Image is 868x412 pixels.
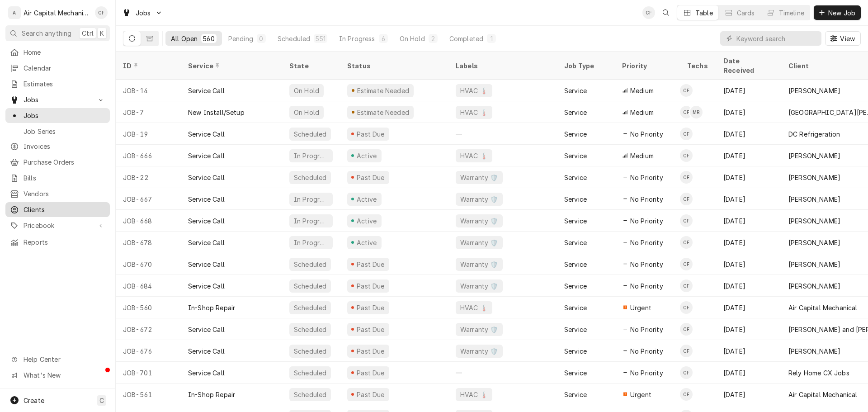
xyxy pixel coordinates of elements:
[564,238,587,247] div: Service
[680,388,693,401] div: CF
[95,6,108,19] div: CF
[459,346,499,356] div: Warranty 🛡️
[116,145,181,166] div: JOB-666
[630,260,663,269] span: No Priority
[564,129,587,139] div: Service
[680,279,693,292] div: CF
[448,362,557,384] div: —
[188,346,225,356] div: Service Call
[5,352,110,367] a: Go to Help Center
[5,25,110,41] button: Search anythingCtrlK
[630,346,663,356] span: No Priority
[293,238,329,247] div: In Progress
[716,210,781,232] div: [DATE]
[293,86,320,95] div: On Hold
[564,173,587,182] div: Service
[459,86,489,95] div: HVAC 🌡️
[788,238,840,247] div: [PERSON_NAME]
[136,8,151,18] span: Jobs
[24,47,105,57] span: Home
[716,232,781,253] div: [DATE]
[630,390,651,399] span: Urgent
[630,173,663,182] span: No Priority
[630,303,651,313] span: Urgent
[24,370,104,380] span: What's New
[228,34,253,43] div: Pending
[788,216,840,226] div: [PERSON_NAME]
[459,238,499,247] div: Warranty 🛡️
[630,194,663,204] span: No Priority
[293,325,327,334] div: Scheduled
[188,151,225,161] div: Service Call
[826,8,857,18] span: New Job
[564,260,587,269] div: Service
[459,303,489,313] div: HVAC 🌡️
[564,216,587,226] div: Service
[5,108,110,123] a: Jobs
[188,216,225,226] div: Service Call
[788,346,840,356] div: [PERSON_NAME]
[459,108,489,117] div: HVAC 🌡️
[459,325,499,334] div: Warranty 🛡️
[642,6,655,19] div: Charles Faure's Avatar
[680,366,693,379] div: Charles Faure's Avatar
[24,79,105,89] span: Estimates
[316,34,325,43] div: 551
[24,95,92,104] span: Jobs
[459,281,499,291] div: Warranty 🛡️
[564,346,587,356] div: Service
[788,86,840,95] div: [PERSON_NAME]
[680,301,693,314] div: CF
[355,238,378,247] div: Active
[680,128,693,140] div: CF
[82,28,94,38] span: Ctrl
[24,8,90,18] div: Air Capital Mechanical
[680,106,693,118] div: CF
[680,323,693,336] div: CF
[642,6,655,19] div: CF
[356,108,410,117] div: Estimate Needed
[356,86,410,95] div: Estimate Needed
[293,216,329,226] div: In Progress
[116,123,181,145] div: JOB-19
[356,260,386,269] div: Past Due
[5,368,110,383] a: Go to What's New
[24,397,44,404] span: Create
[24,173,105,183] span: Bills
[24,221,92,230] span: Pricebook
[356,303,386,313] div: Past Due
[116,318,181,340] div: JOB-672
[564,108,587,117] div: Service
[564,86,587,95] div: Service
[630,129,663,139] span: No Priority
[690,106,703,118] div: Mike Randall's Avatar
[24,157,105,167] span: Purchase Orders
[5,218,110,233] a: Go to Pricebook
[564,368,587,378] div: Service
[356,346,386,356] div: Past Due
[680,258,693,270] div: CF
[293,281,327,291] div: Scheduled
[779,8,804,18] div: Timeline
[564,281,587,291] div: Service
[680,258,693,270] div: Charles Faure's Avatar
[381,34,386,43] div: 6
[680,323,693,336] div: Charles Faure's Avatar
[100,28,104,38] span: K
[564,61,608,71] div: Job Type
[5,139,110,154] a: Invoices
[188,325,225,334] div: Service Call
[459,194,499,204] div: Warranty 🛡️
[5,76,110,91] a: Estimates
[680,149,693,162] div: Charles Faure's Avatar
[116,80,181,101] div: JOB-14
[630,108,654,117] span: Medium
[659,5,673,20] button: Open search
[459,216,499,226] div: Warranty 🛡️
[459,151,489,161] div: HVAC 🌡️
[355,151,378,161] div: Active
[116,253,181,275] div: JOB-670
[788,281,840,291] div: [PERSON_NAME]
[99,396,104,405] span: C
[430,34,436,43] div: 2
